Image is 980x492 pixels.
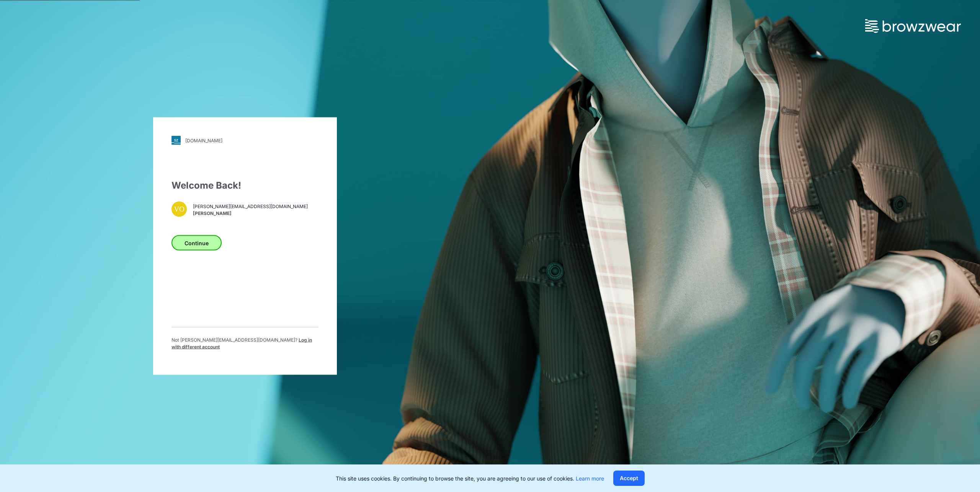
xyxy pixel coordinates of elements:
img: browzwear-logo.73288ffb.svg [865,19,961,33]
img: svg+xml;base64,PHN2ZyB3aWR0aD0iMjgiIGhlaWdodD0iMjgiIHZpZXdCb3g9IjAgMCAyOCAyOCIgZmlsbD0ibm9uZSIgeG... [171,136,181,145]
div: [DOMAIN_NAME] [185,137,222,143]
a: Learn more [576,475,604,482]
span: [PERSON_NAME] [193,210,308,217]
p: This site uses cookies. By continuing to browse the site, you are agreeing to our use of cookies. [336,474,604,482]
p: Not [PERSON_NAME][EMAIL_ADDRESS][DOMAIN_NAME] ? [171,337,318,350]
span: [PERSON_NAME][EMAIL_ADDRESS][DOMAIN_NAME] [193,203,308,210]
a: [DOMAIN_NAME] [171,136,318,145]
button: Accept [613,471,645,486]
button: Continue [171,235,222,251]
div: VO [171,202,187,217]
div: Welcome Back! [171,179,318,192]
